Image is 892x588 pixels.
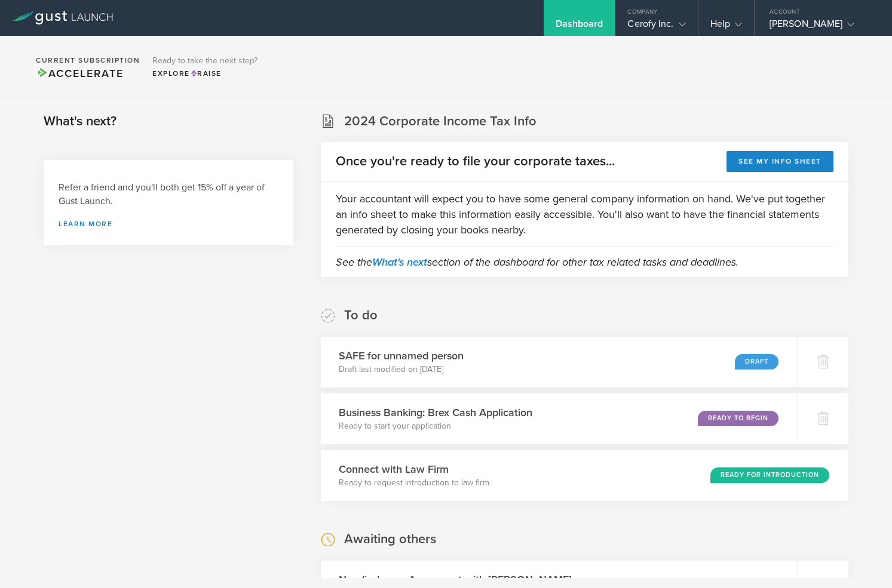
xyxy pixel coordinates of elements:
div: [PERSON_NAME] [770,18,871,36]
div: Ready to Begin [698,411,778,426]
p: Your accountant will expect you to have some general company information on hand. We've put toget... [336,191,833,238]
h2: What's next? [44,113,117,130]
div: Dashboard [556,18,603,36]
h2: Once you're ready to file your corporate taxes... [336,153,615,170]
a: Learn more [59,220,278,227]
h2: To do [344,307,378,324]
h3: Nondisclosure Agreement with [PERSON_NAME] [339,572,572,587]
div: Business Banking: Brex Cash ApplicationReady to start your applicationReady to Begin [321,393,798,444]
h3: Ready to take the next step? [152,57,258,65]
h3: Refer a friend and you'll both get 15% off a year of Gust Launch. [59,181,278,208]
button: See my info sheet [727,151,833,172]
div: Explore [152,68,258,79]
em: See the section of the dashboard for other tax related tasks and deadlines. [336,255,738,269]
div: Connect with Law FirmReady to request introduction to law firmReady for Introduction [321,450,848,501]
div: Ready to take the next step?ExploreRaise [146,48,263,85]
div: Draft [735,354,778,370]
p: Ready to start your application [339,420,532,432]
div: Cerofy Inc. [627,18,685,36]
div: Ready for Introduction [710,467,829,483]
h3: Business Banking: Brex Cash Application [339,405,532,420]
p: Draft last modified on [DATE] [339,364,464,375]
h2: Awaiting others [344,531,436,548]
div: Help [710,18,742,36]
p: Ready to request introduction to law firm [339,477,489,489]
span: Accelerate [36,67,123,80]
span: Raise [190,69,222,78]
h3: SAFE for unnamed person [339,348,464,364]
h2: 2024 Corporate Income Tax Info [344,113,537,130]
h3: Connect with Law Firm [339,461,489,477]
div: SAFE for unnamed personDraft last modified on [DATE]Draft [321,337,798,387]
h2: Current Subscription [36,57,140,64]
a: What's next [372,255,427,269]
